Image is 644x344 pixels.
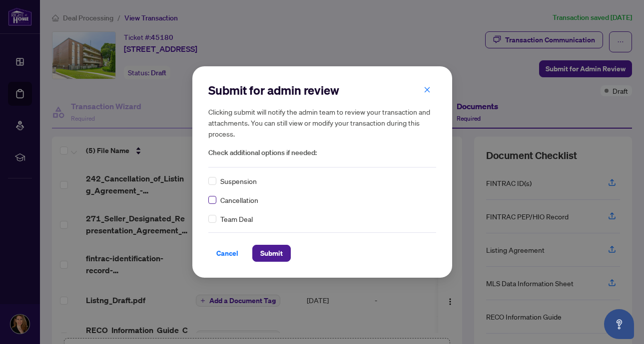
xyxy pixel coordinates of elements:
span: close [424,86,431,93]
h2: Submit for admin review [208,82,436,98]
button: Open asap [604,309,634,339]
span: Submit [260,245,283,261]
button: Submit [252,245,291,262]
span: Suspension [220,175,257,186]
button: Cancel [208,245,246,262]
span: Team Deal [220,213,253,224]
h5: Clicking submit will notify the admin team to review your transaction and attachments. You can st... [208,106,436,139]
span: Cancellation [220,194,258,205]
span: Cancel [216,245,238,261]
span: Check additional options if needed: [208,147,436,159]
